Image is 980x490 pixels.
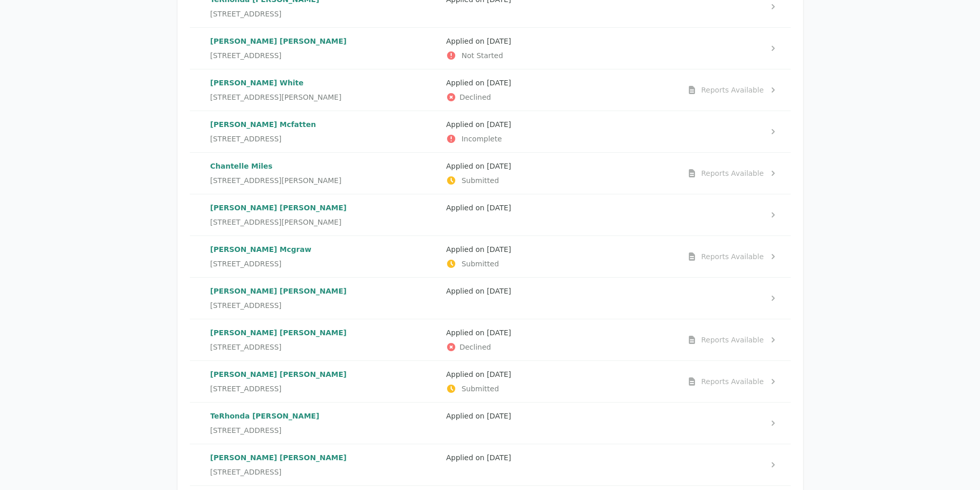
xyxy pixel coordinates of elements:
[446,411,674,421] p: Applied on
[446,384,674,394] p: Submitted
[190,403,791,444] a: TeRhonda [PERSON_NAME][STREET_ADDRESS]Applied on [DATE]
[446,342,674,352] p: Declined
[190,28,791,69] a: [PERSON_NAME] [PERSON_NAME][STREET_ADDRESS]Applied on [DATE]Not Started
[446,119,674,130] p: Applied on
[210,217,342,227] span: [STREET_ADDRESS][PERSON_NAME]
[210,50,282,61] span: [STREET_ADDRESS]
[210,36,438,46] p: [PERSON_NAME] [PERSON_NAME]
[487,79,511,87] time: [DATE]
[701,376,764,387] div: Reports Available
[190,69,791,111] a: [PERSON_NAME] White[STREET_ADDRESS][PERSON_NAME]Applied on [DATE]DeclinedReports Available
[210,369,438,379] p: [PERSON_NAME] [PERSON_NAME]
[210,411,438,421] p: TeRhonda [PERSON_NAME]
[190,236,791,277] a: [PERSON_NAME] Mcgraw[STREET_ADDRESS]Applied on [DATE]SubmittedReports Available
[210,328,438,338] p: [PERSON_NAME] [PERSON_NAME]
[190,444,791,485] a: [PERSON_NAME] [PERSON_NAME][STREET_ADDRESS]Applied on [DATE]
[210,286,438,296] p: [PERSON_NAME] [PERSON_NAME]
[210,452,438,463] p: [PERSON_NAME] [PERSON_NAME]
[210,300,282,311] span: [STREET_ADDRESS]
[446,328,674,338] p: Applied on
[487,370,511,378] time: [DATE]
[190,319,791,360] a: [PERSON_NAME] [PERSON_NAME][STREET_ADDRESS]Applied on [DATE]DeclinedReports Available
[446,134,674,144] p: Incomplete
[446,203,674,213] p: Applied on
[210,9,282,19] span: [STREET_ADDRESS]
[210,203,438,213] p: [PERSON_NAME] [PERSON_NAME]
[446,161,674,171] p: Applied on
[210,134,282,144] span: [STREET_ADDRESS]
[487,120,511,129] time: [DATE]
[210,78,438,88] p: [PERSON_NAME] White
[210,119,438,130] p: [PERSON_NAME] Mcfatten
[190,153,791,194] a: Chantelle Miles[STREET_ADDRESS][PERSON_NAME]Applied on [DATE]SubmittedReports Available
[487,245,511,253] time: [DATE]
[210,425,282,435] span: [STREET_ADDRESS]
[446,244,674,255] p: Applied on
[190,278,791,319] a: [PERSON_NAME] [PERSON_NAME][STREET_ADDRESS]Applied on [DATE]
[210,384,282,394] span: [STREET_ADDRESS]
[210,161,438,171] p: Chantelle Miles
[701,335,764,345] div: Reports Available
[210,175,342,186] span: [STREET_ADDRESS][PERSON_NAME]
[190,194,791,235] a: [PERSON_NAME] [PERSON_NAME][STREET_ADDRESS][PERSON_NAME]Applied on [DATE]
[487,204,511,212] time: [DATE]
[446,259,674,269] p: Submitted
[190,111,791,152] a: [PERSON_NAME] Mcfatten[STREET_ADDRESS]Applied on [DATE]Incomplete
[487,412,511,420] time: [DATE]
[446,50,674,61] p: Not Started
[210,92,342,102] span: [STREET_ADDRESS][PERSON_NAME]
[487,453,511,462] time: [DATE]
[446,92,674,102] p: Declined
[487,162,511,170] time: [DATE]
[446,452,674,463] p: Applied on
[210,244,438,255] p: [PERSON_NAME] Mcgraw
[487,287,511,295] time: [DATE]
[446,175,674,186] p: Submitted
[487,37,511,45] time: [DATE]
[210,467,282,477] span: [STREET_ADDRESS]
[701,168,764,178] div: Reports Available
[446,286,674,296] p: Applied on
[446,36,674,46] p: Applied on
[210,342,282,352] span: [STREET_ADDRESS]
[701,251,764,262] div: Reports Available
[446,369,674,379] p: Applied on
[446,78,674,88] p: Applied on
[701,85,764,95] div: Reports Available
[190,361,791,402] a: [PERSON_NAME] [PERSON_NAME][STREET_ADDRESS]Applied on [DATE]SubmittedReports Available
[210,259,282,269] span: [STREET_ADDRESS]
[487,329,511,337] time: [DATE]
